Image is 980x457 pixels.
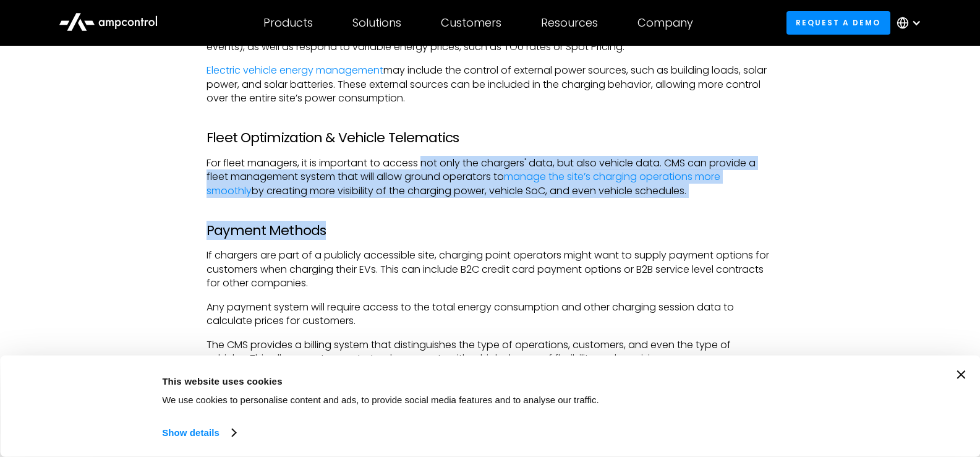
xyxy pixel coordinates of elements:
div: This website uses cookies [162,374,729,388]
button: Okay [757,370,934,406]
div: Solutions [352,16,401,30]
div: Customers [441,16,501,30]
p: For fleet managers, it is important to access not only the chargers' data, but also vehicle data.... [207,156,773,198]
div: Company [637,16,693,30]
a: Electric vehicle energy management [207,63,383,77]
div: Products [263,16,313,30]
h3: Payment Methods [207,223,773,239]
span: We use cookies to personalise content and ads, to provide social media features and to analyse ou... [162,395,599,405]
p: Any payment system will require access to the total energy consumption and other charging session... [207,301,773,328]
a: Show details [162,424,235,442]
p: may include the control of external power sources, such as building loads, solar power, and solar... [207,64,773,105]
div: Resources [541,16,598,30]
p: The CMS provides a billing system that distinguishes the type of operations, customers, and even ... [207,338,773,366]
p: If chargers are part of a publicly accessible site, charging point operators might want to supply... [207,249,773,290]
button: Close banner [957,370,965,379]
h3: Fleet Optimization & Vehicle Telematics [207,130,773,146]
a: Request a demo [786,11,890,34]
a: manage the site’s charging operations more smoothly [207,169,720,197]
